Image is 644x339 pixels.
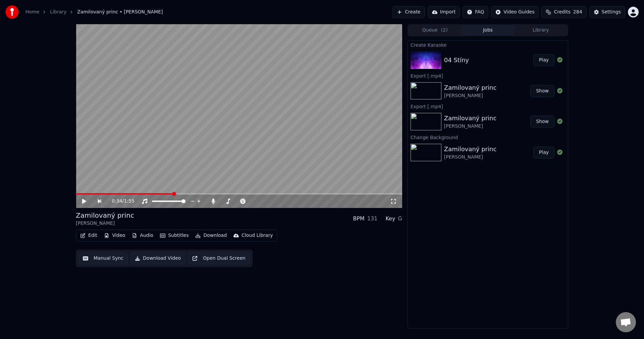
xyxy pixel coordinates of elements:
[78,252,128,264] button: Manual Sync
[514,26,567,35] button: Library
[462,26,515,35] button: Jobs
[554,9,570,15] span: Credits
[530,116,554,128] button: Show
[408,133,568,141] div: Change Background
[573,9,582,15] span: 284
[188,252,250,264] button: Open Dual Screen
[444,114,497,123] div: Zamilovaný princ
[5,5,19,19] img: youka
[112,198,122,205] span: 0:34
[353,215,364,223] div: BPM
[25,9,163,15] nav: breadcrumb
[444,55,469,65] div: 04 Stíny
[408,102,568,110] div: Export [.mp4]
[444,123,497,130] div: [PERSON_NAME]
[124,198,134,205] span: 1:55
[463,6,488,18] button: FAQ
[444,92,497,99] div: [PERSON_NAME]
[112,198,128,205] div: /
[530,85,554,97] button: Show
[409,26,462,35] button: Queue
[77,9,163,15] span: Zamilovaný princ • [PERSON_NAME]
[541,6,586,18] button: Credits284
[157,231,191,240] button: Subtitles
[408,72,568,80] div: Export [.mp4]
[367,215,378,223] div: 131
[50,9,66,15] a: Library
[385,215,395,223] div: Key
[441,27,448,34] span: ( 2 )
[428,6,460,18] button: Import
[444,144,497,154] div: Zamilovaný princ
[25,9,39,15] a: Home
[602,9,621,15] div: Settings
[76,220,134,227] div: [PERSON_NAME]
[398,215,402,223] div: G
[129,231,156,240] button: Audio
[193,231,229,240] button: Download
[101,231,128,240] button: Video
[444,154,497,161] div: [PERSON_NAME]
[616,312,636,332] div: Otevřený chat
[444,83,497,92] div: Zamilovaný princ
[77,231,100,240] button: Edit
[533,146,554,159] button: Play
[76,211,134,220] div: Zamilovaný princ
[241,232,273,239] div: Cloud Library
[408,41,568,49] div: Create Karaoke
[392,6,425,18] button: Create
[533,54,554,66] button: Play
[589,6,625,18] button: Settings
[491,6,539,18] button: Video Guides
[130,252,185,264] button: Download Video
